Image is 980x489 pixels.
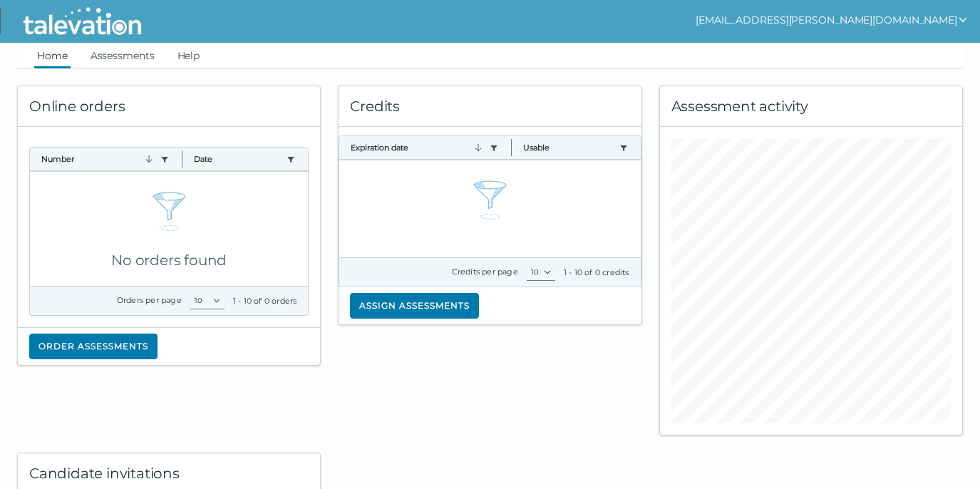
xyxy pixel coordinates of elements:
[41,153,155,165] button: Number
[452,267,518,277] label: Credits per page
[507,132,516,163] button: Column resize handle
[29,334,158,359] button: Order assessments
[233,295,297,307] div: 1 - 10 of 0 orders
[339,86,641,127] div: Credits
[18,86,320,127] div: Online orders
[88,43,158,68] a: Assessments
[117,295,182,305] label: Orders per page
[564,267,629,278] div: 1 - 10 of 0 credits
[175,43,203,68] a: Help
[523,142,614,153] button: Usable
[350,293,479,319] button: Assign assessments
[34,43,71,68] a: Home
[351,142,484,153] button: Expiration date
[194,153,282,165] button: Date
[177,143,187,174] button: Column resize handle
[696,11,969,29] button: show user actions
[111,252,227,269] span: No orders found
[17,4,148,39] img: Talevation_Logo_Transparent_white.png
[660,86,962,127] div: Assessment activity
